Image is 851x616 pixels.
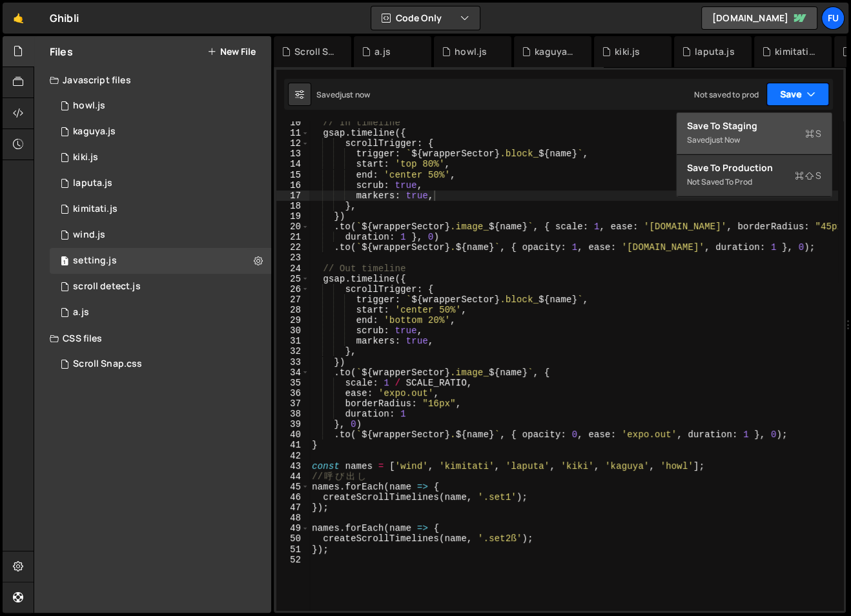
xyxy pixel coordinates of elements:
[687,161,821,174] div: Save to Production
[374,45,391,58] div: a.js
[276,232,309,242] div: 21
[695,45,734,58] div: laputa.js
[805,127,821,140] span: S
[276,221,309,232] div: 20
[276,440,309,450] div: 41
[276,451,309,461] div: 42
[276,482,309,492] div: 45
[276,555,309,565] div: 52
[276,263,309,274] div: 24
[276,388,309,398] div: 36
[50,119,271,145] div: 17069/47030.js
[73,307,89,318] div: a.js
[276,211,309,221] div: 19
[687,174,821,190] div: Not saved to prod
[276,336,309,346] div: 31
[276,429,309,440] div: 40
[73,255,117,267] div: setting.js
[615,45,640,58] div: kiki.js
[73,178,112,189] div: laputa.js
[276,357,309,367] div: 33
[276,118,309,128] div: 10
[775,45,816,58] div: kimitati.js
[276,294,309,305] div: 27
[276,315,309,325] div: 29
[73,152,98,163] div: kiki.js
[50,10,79,26] div: Ghibli
[276,398,309,409] div: 37
[50,93,271,119] div: 17069/47029.js
[535,45,576,58] div: kaguya.js
[276,461,309,471] div: 43
[276,170,309,180] div: 15
[276,138,309,149] div: 12
[276,284,309,294] div: 26
[276,544,309,555] div: 51
[73,358,142,370] div: Scroll Snap.css
[276,502,309,513] div: 47
[276,492,309,502] div: 46
[276,378,309,388] div: 35
[50,274,271,300] div: 17069/47023.js
[276,419,309,429] div: 39
[694,89,759,100] div: Not saved to prod
[73,281,141,293] div: scroll detect.js
[294,45,336,58] div: Scroll Snap.css
[50,248,271,274] div: 17069/47032.js
[50,300,271,325] div: 17069/47065.js
[276,274,309,284] div: 25
[276,149,309,159] div: 13
[50,45,73,59] h2: Files
[821,6,845,30] a: Fu
[687,119,821,132] div: Save to Staging
[73,126,116,138] div: kaguya.js
[276,190,309,201] div: 17
[276,201,309,211] div: 18
[207,46,256,57] button: New File
[73,203,118,215] div: kimitati.js
[276,346,309,356] div: 32
[34,67,271,93] div: Javascript files
[276,471,309,482] div: 44
[766,83,829,106] button: Save
[276,513,309,523] div: 48
[677,155,832,197] button: Save to ProductionS Not saved to prod
[50,196,271,222] div: 17069/46978.js
[795,169,821,182] span: S
[276,325,309,336] div: 30
[50,222,271,248] div: 17069/47026.js
[340,89,370,100] div: just now
[276,180,309,190] div: 16
[276,128,309,138] div: 11
[276,252,309,263] div: 23
[73,100,105,112] div: howl.js
[710,134,740,145] div: just now
[50,351,271,377] div: 17069/46980.css
[276,367,309,378] div: 34
[61,257,68,267] span: 1
[276,523,309,533] div: 49
[276,533,309,544] div: 50
[687,132,821,148] div: Saved
[50,145,271,170] div: 17069/47031.js
[371,6,480,30] button: Code Only
[276,159,309,169] div: 14
[677,113,832,155] button: Save to StagingS Savedjust now
[701,6,817,30] a: [DOMAIN_NAME]
[73,229,105,241] div: wind.js
[3,3,34,34] a: 🤙
[276,409,309,419] div: 38
[34,325,271,351] div: CSS files
[276,242,309,252] div: 22
[276,305,309,315] div: 28
[316,89,370,100] div: Saved
[455,45,487,58] div: howl.js
[50,170,271,196] div: 17069/47028.js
